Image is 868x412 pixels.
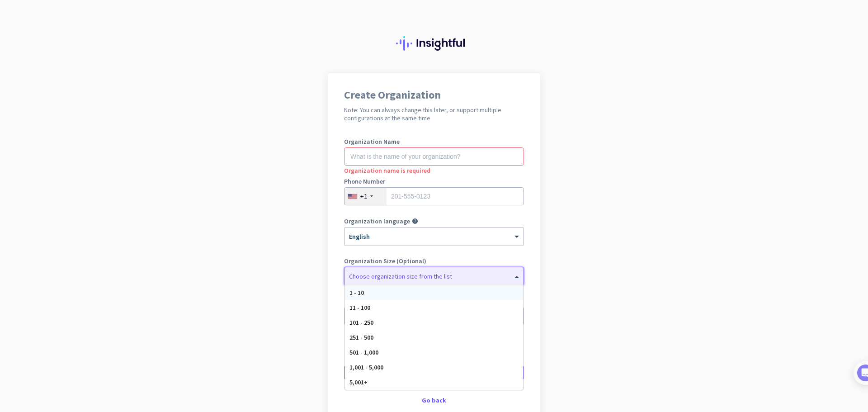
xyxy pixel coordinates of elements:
h1: Create Organization [344,90,524,100]
input: 201-555-0123 [344,187,524,205]
span: 101 - 250 [349,318,373,327]
i: help [412,218,418,224]
span: Organization name is required [344,166,430,175]
span: 501 - 1,000 [349,348,378,356]
label: Organization Name [344,138,524,145]
span: 11 - 100 [349,303,370,312]
label: Organization Size (Optional) [344,258,524,264]
div: Options List [345,285,523,390]
label: Organization language [344,218,410,224]
h2: Note: You can always change this later, or support multiple configurations at the same time [344,106,524,122]
div: +1 [360,192,368,201]
label: Phone Number [344,178,524,185]
input: What is the name of your organization? [344,147,524,166]
span: 5,001+ [349,378,368,386]
img: Insightful [396,36,472,51]
button: Create Organization [344,365,524,381]
div: Go back [344,397,524,403]
span: 1 - 10 [349,289,364,297]
span: 251 - 500 [349,333,373,341]
span: 1,001 - 5,000 [349,363,383,371]
label: Organization Time Zone [344,298,524,304]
